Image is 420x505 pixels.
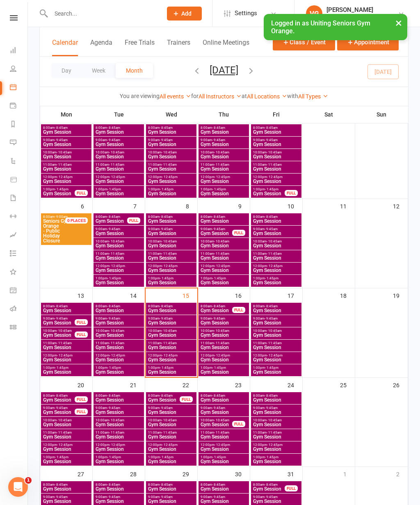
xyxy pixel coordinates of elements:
a: Reports [10,116,28,134]
span: - 9:45am [212,138,225,142]
div: 10 [288,199,302,213]
a: All Locations [247,93,287,100]
span: - 11:45am [267,341,282,345]
span: Gym Session [43,191,75,196]
span: - 10:45am [109,329,124,333]
span: - 8:45am [212,215,225,219]
span: 10:00am [43,151,90,154]
div: 18 [340,288,355,302]
span: 10:00am [253,240,300,243]
span: Gym Session [43,333,75,338]
span: Gym Session [200,142,247,147]
span: Gym Session [200,280,247,285]
span: - 11:45am [214,163,229,167]
span: - 11:45am [162,341,177,345]
span: Gym Session [200,256,247,260]
span: Gym Session [148,154,195,159]
span: - 12:45pm [110,354,125,357]
span: - 8:45am [265,215,278,219]
span: - 10:45am [162,240,177,243]
button: Trainers [167,39,190,56]
th: Wed [145,106,198,123]
span: Gym Session [95,308,142,313]
span: 8:00am [43,215,75,219]
span: 8:00am [43,126,90,130]
span: - 9:45am [160,317,173,320]
span: 1:00pm [200,187,247,191]
a: All events [160,93,191,100]
input: Search... [48,8,156,19]
span: - 1:45pm [265,276,278,280]
span: 12:00pm [95,264,142,268]
div: VG [306,5,322,22]
span: Gym Session [95,268,142,273]
a: All Types [298,93,328,100]
span: Gym Session [148,167,195,171]
div: 7 [133,199,145,213]
span: - 11:45am [214,252,229,256]
span: 10:00am [43,329,75,333]
span: - 12:45pm [162,354,178,357]
span: - 9:45am [265,227,278,231]
span: Gym Session [200,154,247,159]
span: Gym Session [200,333,247,338]
span: 9:00am [95,317,142,320]
span: - 12:45pm [215,264,230,268]
span: - 9:45am [107,138,120,142]
button: Online Meetings [203,39,249,56]
span: Gym Session [253,179,300,184]
span: 11:00am [200,252,247,256]
div: 19 [393,288,408,302]
a: What's New [10,263,28,282]
span: 1 [25,477,32,484]
span: 8:00am [200,304,233,308]
span: 1:00pm [200,276,247,280]
div: 14 [130,288,145,302]
span: Gym Session [253,231,300,236]
span: - 10:45am [267,329,282,333]
a: Class kiosk mode [10,319,28,337]
span: - 12:45pm [110,175,125,179]
div: 13 [78,288,92,302]
span: Gym Session [95,256,142,260]
span: - 1:45pm [265,187,278,191]
span: - 1:45pm [107,187,121,191]
span: - 9:45am [55,317,68,320]
button: Day [51,63,82,78]
a: Roll call kiosk mode [10,300,28,319]
span: 9:00am [200,227,233,231]
th: Thu [198,106,250,123]
span: Gym Session [43,142,90,147]
span: - 10:45am [57,329,72,333]
span: 10:00am [95,329,142,333]
div: FULL [127,217,140,224]
div: 9 [238,199,250,213]
span: 11:00am [148,252,195,256]
span: 10:00am [148,240,195,243]
span: - 1:45pm [212,276,226,280]
span: Settings [235,4,257,23]
span: Gym Session [95,243,142,248]
span: 9:00am [200,317,247,320]
span: 9:00am [43,317,75,320]
span: 9:00am [43,138,90,142]
span: - 10:45am [214,329,229,333]
span: Gym Session [95,280,142,285]
span: Gym Session [43,167,90,171]
span: Gym Session [200,167,247,171]
span: Seniors Gym Orange [43,218,71,229]
span: - 10:45am [57,151,72,154]
div: 16 [235,288,250,302]
button: × [391,14,406,32]
span: 9:00am [148,317,195,320]
span: 8:00am [200,126,247,130]
div: FULL [232,307,245,313]
span: 9:00am [95,227,142,231]
button: Add [167,7,202,21]
span: 12:00pm [148,175,195,179]
span: Gym Session [200,308,233,313]
span: Gym Session [95,154,142,159]
button: Month [116,63,153,78]
span: Add [181,10,192,17]
span: Gym Session [200,268,247,273]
